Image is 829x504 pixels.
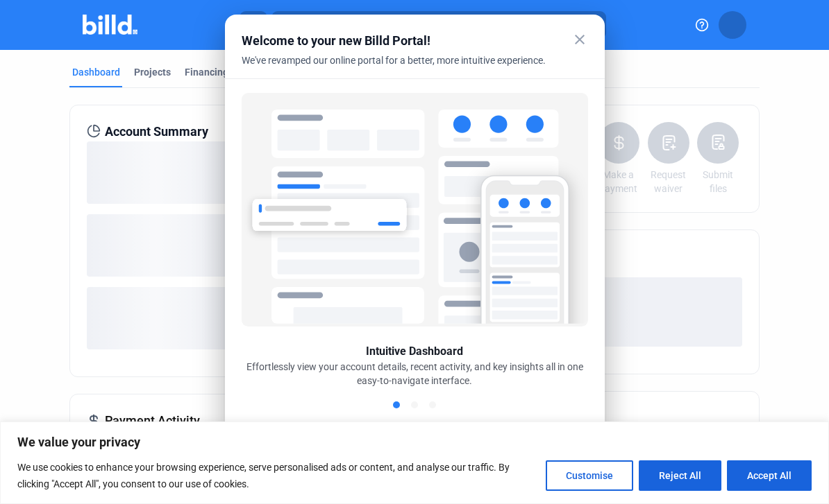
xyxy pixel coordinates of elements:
[17,434,812,451] p: We value your privacy
[242,31,553,51] div: Welcome to your new Billd Portal!
[639,460,721,491] button: Reject All
[242,53,553,84] div: We've revamped our online portal for a better, more intuitive experience.
[727,460,812,491] button: Accept All
[571,31,588,48] mat-icon: close
[242,360,588,388] div: Effortlessly view your account details, recent activity, and key insights all in one easy-to-navi...
[17,459,535,492] p: We use cookies to enhance your browsing experience, serve personalised ads or content, and analys...
[366,343,463,360] div: Intuitive Dashboard
[546,460,633,491] button: Customise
